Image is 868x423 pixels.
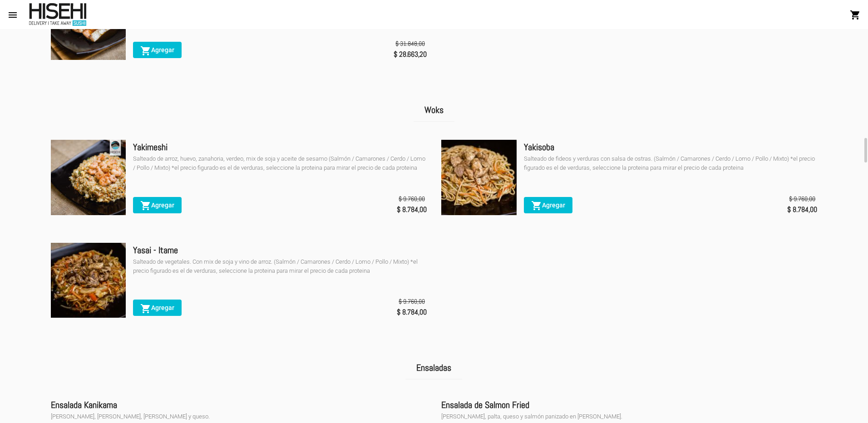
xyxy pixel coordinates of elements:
[524,197,572,213] button: Agregar
[133,243,427,257] div: Yasai - Itame
[133,197,182,213] button: Agregar
[51,398,427,412] div: Ensalada Kanikama
[397,306,427,319] span: $ 8.784,00
[140,45,151,56] mat-icon: shopping_cart
[397,203,427,216] span: $ 8.784,00
[850,10,861,20] mat-icon: shopping_cart
[133,154,427,172] div: Salteado de arroz, huevo, zanahoria, verdeo, mix de soja y aceite de sesamo (Salmón / Camarones /...
[441,412,817,421] div: [PERSON_NAME], palta, queso y salmón panizado en [PERSON_NAME].
[133,300,182,316] button: Agregar
[140,200,151,211] mat-icon: shopping_cart
[395,39,425,48] span: $ 31.848,00
[441,398,817,412] div: Ensalada de Salmon Fried
[140,46,174,54] span: Agregar
[531,202,565,209] span: Agregar
[140,202,174,209] span: Agregar
[399,194,425,203] span: $ 9.760,00
[140,304,174,311] span: Agregar
[133,257,427,275] div: Salteado de vegetales. Con mix de soja y vino de arroz. (Salmón / Camarones / Cerdo / Lomo / Poll...
[7,10,18,20] mat-icon: menu
[51,412,427,421] div: [PERSON_NAME], [PERSON_NAME], [PERSON_NAME] y queso.
[140,303,151,314] mat-icon: shopping_cart
[394,48,427,61] span: $ 28.663,20
[441,140,517,215] img: 9aa37bc6-176a-4f76-8d4a-2a3718fa7d7e.jpg
[789,194,815,203] span: $ 9.760,00
[133,140,427,154] div: Yakimeshi
[524,140,818,154] div: Yakisoba
[524,154,818,172] div: Salteado de fideos y verduras con salsa de ostras. (Salmón / Camarones / Cerdo / Lomo / Pollo / M...
[51,140,126,215] img: 2699fb53-3993-48a7-afb3-adc6b9322855.jpg
[531,200,542,211] mat-icon: shopping_cart
[414,98,454,122] h2: Woks
[51,243,126,318] img: 335318dc-9905-4575-88e1-00e03d836d55.jpg
[133,42,182,58] button: Agregar
[399,297,425,306] span: $ 9.760,00
[787,203,817,216] span: $ 8.784,00
[405,356,462,379] h2: Ensaladas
